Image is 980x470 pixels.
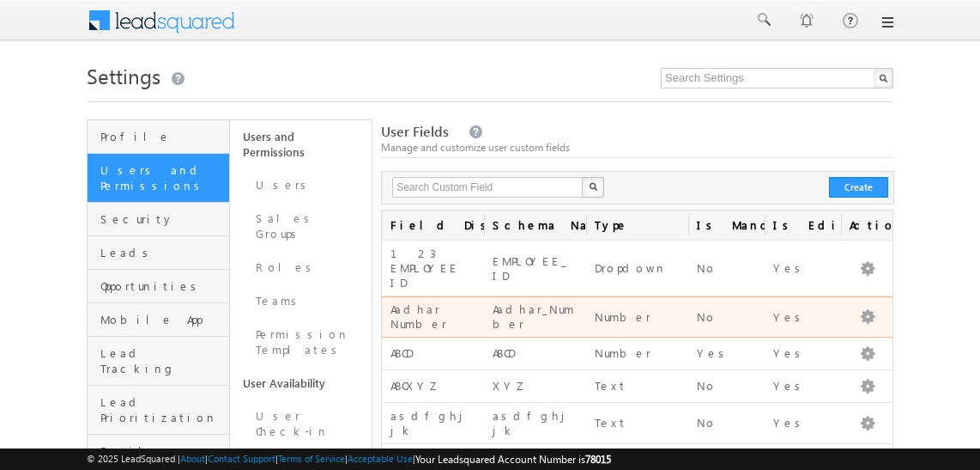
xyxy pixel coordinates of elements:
a: Users and Permissions [88,154,229,203]
div: Text [595,414,680,432]
a: Terms of Service [278,453,345,464]
div: Yes [773,345,832,363]
div: No [697,308,756,327]
div: Aadhar_Number [493,301,578,333]
div: 123 EMPLOYEE ID [390,245,475,292]
span: Profile [100,129,225,144]
input: Search Settings [661,68,893,89]
a: Lead Tracking [88,337,229,386]
input: Search Custom Field [392,177,584,198]
div: Number [595,345,680,363]
span: © 2025 LeadSquared | | | | | [87,451,611,467]
span: Opportunities [100,278,225,294]
div: No [697,259,756,278]
div: Yes [773,414,832,432]
a: Profile [88,120,229,154]
a: Sales Groups [230,202,372,251]
a: Contact Support [208,453,275,464]
div: Yes [697,345,756,363]
span: Users and Permissions [100,162,225,193]
a: Security [88,203,229,236]
div: asdfghjjk [390,407,475,440]
div: ABCD [493,345,578,363]
div: Text [595,377,680,395]
a: About [180,453,205,464]
div: Yes [773,308,832,327]
span: Type [586,211,688,240]
span: Mobile App [100,312,225,327]
a: User Check-in [230,400,372,449]
div: Yes [773,259,832,278]
span: Actions [841,211,892,240]
span: Leads [100,245,225,260]
span: User Fields [381,122,449,140]
button: Create [829,177,888,198]
a: Lead Prioritization [88,386,229,435]
span: Your Leadsquared Account Number is [415,453,611,466]
span: Settings [87,62,160,89]
div: ABCXYZ [390,377,475,395]
a: Field Display Name [382,211,484,240]
a: Users and Permissions [230,120,372,168]
span: Security [100,211,225,227]
div: asdfghjjk [493,407,578,440]
div: Dropdown [595,259,680,278]
span: Lead Prioritization [100,394,225,425]
a: Permission Templates [230,318,372,367]
div: EMPLOYEE_ID [493,253,578,285]
div: ABCD [390,345,475,363]
div: XYZ [493,377,578,395]
a: Teams [230,284,372,318]
div: No [697,377,756,395]
div: No [697,414,756,432]
span: 78015 [585,453,611,466]
span: Is Mandatory [688,211,765,240]
a: Schema Name [484,211,586,240]
span: Is Editable [765,211,841,240]
a: Mobile App [88,303,229,337]
img: Search [589,182,597,191]
div: Manage and customize user custom fields [381,140,893,156]
a: Acceptable Use [348,453,413,464]
span: Lead Tracking [100,345,225,376]
a: Roles [230,251,372,284]
div: Yes [773,377,832,395]
a: Leads [88,236,229,270]
a: Opportunities [88,270,229,303]
div: Number [595,308,680,327]
a: User Availability [230,367,372,400]
div: Aadhar Number [390,301,475,333]
a: Users [230,168,372,202]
